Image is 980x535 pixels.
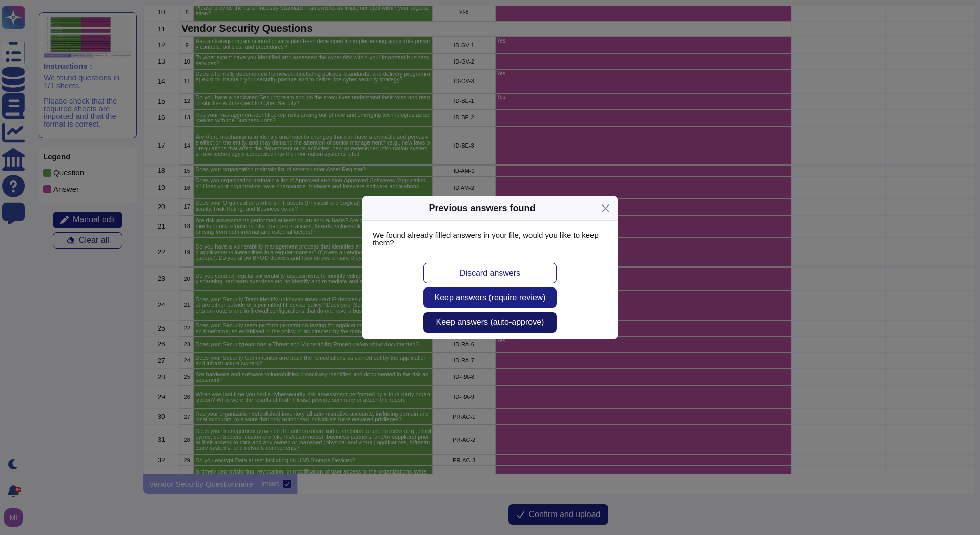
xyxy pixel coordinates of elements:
[435,294,546,302] span: Keep answers (require review)
[423,312,557,333] button: Keep answers (auto-approve)
[460,269,520,277] span: Discard answers
[428,201,535,215] div: Previous answers found
[362,221,618,257] div: We found already filled answers in your file, would you like to keep them?
[598,200,614,216] button: Close
[423,263,557,283] button: Discard answers
[423,287,557,308] button: Keep answers (require review)
[436,318,544,326] span: Keep answers (auto-approve)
